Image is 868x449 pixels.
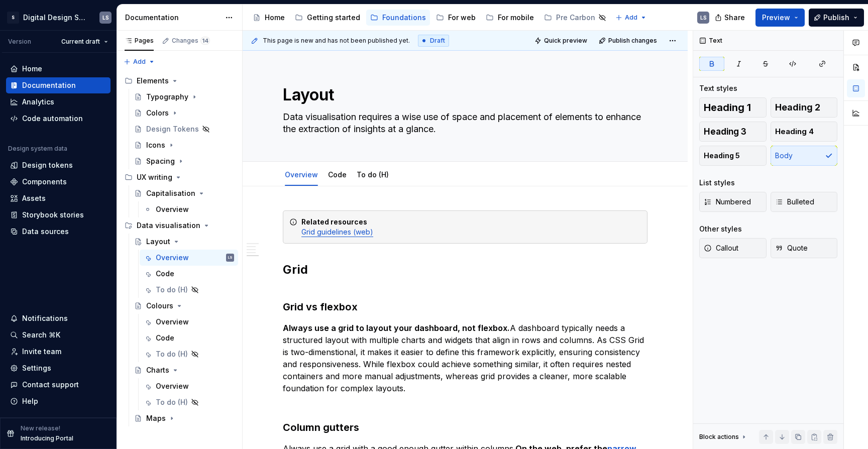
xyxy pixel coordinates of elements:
div: Version [8,38,31,46]
div: Code [156,333,174,343]
div: Design system data [8,145,67,153]
span: Draft [430,37,445,45]
a: Foundations [366,10,430,26]
h2: Grid [283,262,647,278]
button: Heading 2 [771,97,838,118]
a: Getting started [291,10,364,26]
div: Changes [172,37,210,45]
div: Elements [121,73,238,89]
div: Analytics [22,97,54,107]
span: Bulleted [775,197,814,207]
span: Quote [775,243,808,253]
a: Design tokens [6,157,111,173]
a: Capitalisation [130,185,238,201]
button: Add [612,11,650,25]
div: Design Tokens [146,124,199,134]
button: Bulleted [771,192,838,212]
div: Pages [125,37,154,45]
div: Overview [156,204,189,214]
button: SDigital Design SystemLS [2,7,115,28]
button: Heading 3 [699,122,767,142]
button: Publish [809,9,864,27]
div: Code automation [22,114,83,124]
span: Heading 4 [775,127,814,137]
a: Overview [140,378,238,394]
span: Current draft [61,38,100,46]
a: Layout [130,234,238,250]
div: Foundations [382,13,426,23]
button: Callout [699,238,767,258]
div: Icons [146,140,165,150]
div: For web [448,13,476,23]
span: Numbered [704,197,751,207]
div: For mobile [498,13,534,23]
span: Heading 5 [704,151,740,161]
span: Quick preview [544,37,587,45]
a: Home [249,10,289,26]
button: Numbered [699,192,767,212]
a: Data sources [6,223,111,240]
button: Preview [755,9,805,27]
a: Overview [140,201,238,217]
div: Documentation [22,80,76,90]
div: Digital Design System [23,13,87,23]
button: Contact support [6,377,111,393]
span: Heading 1 [704,102,751,113]
strong: Related resources [301,217,367,226]
span: Preview [762,13,790,23]
div: Other styles [699,224,742,234]
span: Share [724,13,745,23]
div: Code [156,269,174,279]
a: Documentation [6,77,111,93]
div: LS [102,14,109,22]
a: Assets [6,190,111,206]
div: Typography [146,92,188,102]
a: To do (H) [140,346,238,362]
a: To do (H) [140,394,238,410]
div: LS [700,14,707,22]
p: Introducing Portal [21,434,73,442]
a: Icons [130,137,238,153]
div: Invite team [22,347,61,357]
div: Charts [146,365,169,375]
a: Code automation [6,110,111,127]
a: Analytics [6,94,111,110]
span: 14 [200,37,210,45]
a: Colors [130,105,238,121]
button: Heading 5 [699,146,767,166]
div: Storybook stories [22,210,84,220]
span: Callout [704,243,738,253]
div: Block actions [699,430,748,444]
button: Add [121,55,158,69]
div: Colors [146,108,169,118]
a: Code [328,170,347,179]
div: Documentation [125,13,220,23]
a: Settings [6,360,111,376]
textarea: Layout [281,83,645,107]
button: Search ⌘K [6,327,111,343]
a: Design Tokens [130,121,238,137]
div: Help [22,396,38,406]
button: Heading 1 [699,97,767,118]
div: Pre Carbon [556,13,595,23]
strong: Grid vs flexbox [283,301,358,313]
div: Layout [146,237,170,247]
p: New release! [21,424,60,432]
h3: Column gutters [283,406,647,434]
div: UX writing [121,169,238,185]
button: Quote [771,238,838,258]
div: Components [22,177,67,187]
div: Elements [137,76,169,86]
textarea: Data visualisation requires a wise use of space and placement of elements to enhance the extracti... [281,109,645,137]
div: List styles [699,178,735,188]
div: Maps [146,413,166,423]
div: Overview [156,317,189,327]
div: UX writing [137,172,172,182]
a: For mobile [482,10,538,26]
a: Home [6,61,111,77]
a: Maps [130,410,238,426]
a: Code [140,330,238,346]
div: Page tree [249,8,610,28]
a: Code [140,266,238,282]
a: Pre Carbon [540,10,610,26]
